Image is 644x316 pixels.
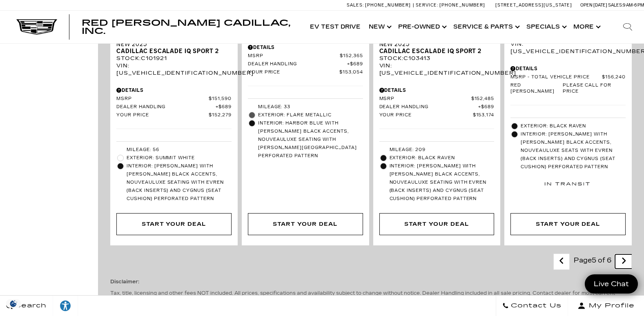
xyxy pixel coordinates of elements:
div: Stock : C103413 [379,55,495,62]
img: Opt-Out Icon [4,299,23,308]
a: Pre-Owned [394,11,449,43]
a: previous page [553,254,570,269]
span: Exterior: Summit White [127,154,232,162]
img: Cadillac Dark Logo with Cadillac White Text [16,19,57,35]
a: Service: [PHONE_NUMBER] [413,3,487,7]
div: Start Your Deal [404,220,469,229]
span: Open [DATE] [580,2,607,8]
a: [STREET_ADDRESS][US_STATE] [495,2,572,8]
div: Stock : C101921 [116,55,232,62]
span: Service: [416,2,438,8]
a: Sales: [PHONE_NUMBER] [347,3,413,7]
span: Your Price [248,69,339,76]
a: MSRP $152,365 [248,53,363,59]
div: Start Your Deal [379,213,495,235]
span: Sales: [608,2,623,8]
img: In Transit Badge [545,173,590,195]
li: Mileage: 56 [116,146,232,154]
li: Mileage: 209 [379,146,495,154]
span: Live Chat [590,279,633,289]
a: Red [PERSON_NAME] Please call for price [510,82,626,95]
span: $152,485 [471,96,495,102]
span: $153,174 [473,112,495,118]
div: Start Your Deal [142,220,206,229]
div: Start Your Deal [536,220,600,229]
div: Page 5 of 6 [570,254,615,270]
a: Red [PERSON_NAME] Cadillac, Inc. [82,19,298,35]
div: Explore your accessibility options [53,300,78,312]
span: $156,240 [602,74,626,80]
span: Please call for price [563,82,626,95]
span: Dealer Handling [379,104,479,110]
div: Start Your Deal [248,213,363,235]
span: Sales: [347,2,364,8]
span: Dealer Handling [116,104,216,110]
span: Red [PERSON_NAME] [510,82,562,95]
span: [PHONE_NUMBER] [365,2,411,8]
strong: Disclaimer: [110,279,139,285]
a: Contact Us [496,296,568,316]
a: MSRP $152,485 [379,96,495,102]
a: EV Test Drive [306,11,365,43]
span: Red [PERSON_NAME] Cadillac, Inc. [82,18,290,36]
span: Contact Us [509,300,562,312]
a: Dealer Handling $689 [116,104,232,110]
a: Service & Parts [449,11,522,43]
span: Your Price [379,112,473,118]
div: Search [611,11,644,43]
span: Exterior: Black Raven [390,154,495,162]
a: Your Price $152,279 [116,112,232,118]
button: More [569,11,603,43]
span: $151,590 [209,96,232,102]
span: $689 [478,104,494,110]
a: Specials [522,11,569,43]
a: Your Price $153,054 [248,69,363,76]
span: MSRP [248,53,340,59]
a: Live Chat [585,274,638,294]
a: New 2025Cadillac ESCALADE IQ Sport 2 [116,41,232,55]
span: Cadillac ESCALADE IQ Sport 2 [116,48,225,55]
div: VIN: [US_VEHICLE_IDENTIFICATION_NUMBER] [116,62,232,77]
span: Exterior: Black Raven [521,122,626,130]
span: New 2025 [379,41,488,48]
span: $152,279 [209,112,232,118]
div: Start Your Deal [510,213,626,235]
span: Interior: [PERSON_NAME] with [PERSON_NAME] Black accents, Nouveauluxe seating with Evren (back in... [127,162,232,203]
div: VIN: [US_VEHICLE_IDENTIFICATION_NUMBER] [510,40,626,55]
a: New 2025Cadillac ESCALADE IQ Sport 2 [379,41,495,55]
div: VIN: [US_VEHICLE_IDENTIFICATION_NUMBER] [379,62,495,77]
p: Tax, title, licensing and other fees NOT included. All prices, specifications and availability su... [110,289,632,304]
a: MSRP - Total Vehicle Price $156,240 [510,74,626,80]
a: Explore your accessibility options [53,296,78,316]
div: Pricing Details - New 2025 Cadillac ESCALADE IQ Sport 2 [248,44,363,51]
span: $689 [347,61,363,67]
span: MSRP [116,96,209,102]
span: Search [13,300,47,312]
span: My Profile [586,300,635,312]
span: MSRP - Total Vehicle Price [510,74,602,80]
span: $152,365 [340,53,363,59]
a: next page [615,254,633,269]
a: New [365,11,394,43]
span: [PHONE_NUMBER] [439,2,485,8]
div: Pricing Details - New 2025 Cadillac ESCALADE IQ Sport 2 [116,87,232,94]
a: Dealer Handling $689 [248,61,363,67]
a: Your Price $153,174 [379,112,495,118]
span: MSRP [379,96,471,102]
span: Dealer Handling [248,61,347,67]
span: 9 AM-6 PM [623,2,644,8]
a: MSRP $151,590 [116,96,232,102]
span: New 2025 [116,41,225,48]
span: $689 [216,104,232,110]
span: Interior: Harbor Blue with [PERSON_NAME] Black accents, Nouveauluxe seating with [PERSON_NAME][GE... [258,119,363,160]
div: Pricing Details - New 2025 Cadillac ESCALADE IQ Sport 2 [379,87,495,94]
div: Start Your Deal [273,220,337,229]
a: Dealer Handling $689 [379,104,495,110]
span: Interior: [PERSON_NAME] with [PERSON_NAME] Black accents, Nouveauluxe seats with Evren (back inse... [521,130,626,171]
span: Cadillac ESCALADE IQ Sport 2 [379,48,488,55]
span: Interior: [PERSON_NAME] with [PERSON_NAME] Black accents, Nouveauluxe seating with Evren (back in... [390,162,495,203]
li: Mileage: 33 [248,103,363,111]
section: Click to Open Cookie Consent Modal [4,299,23,308]
button: Open user profile menu [568,296,644,316]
